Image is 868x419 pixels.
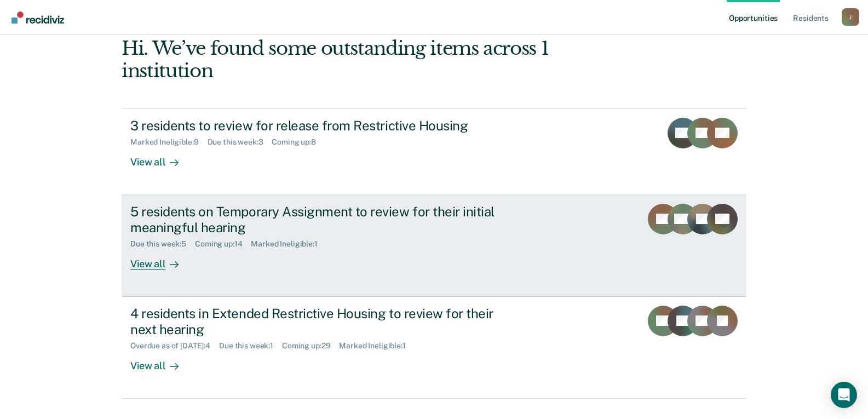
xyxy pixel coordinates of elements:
div: Due this week : 5 [130,239,195,249]
button: Profile dropdown button [842,8,859,26]
div: Coming up : 8 [272,137,325,147]
a: 5 residents on Temporary Assignment to review for their initial meaningful hearingDue this week:5... [122,195,746,297]
div: Open Intercom Messenger [831,382,857,408]
div: 5 residents on Temporary Assignment to review for their initial meaningful hearing [130,204,515,236]
div: View all [130,249,192,270]
a: 3 residents to review for release from Restrictive HousingMarked Ineligible:9Due this week:3Comin... [122,108,746,195]
div: Overdue as of [DATE] : 4 [130,341,219,351]
div: Due this week : 3 [208,137,272,147]
div: Marked Ineligible : 1 [339,341,414,351]
div: Coming up : 14 [195,239,251,249]
div: Hi. We’ve found some outstanding items across 1 institution [122,37,622,82]
div: J [842,8,859,26]
div: View all [130,147,192,168]
div: Due this week : 1 [219,341,282,351]
img: Recidiviz [12,12,64,24]
div: 3 residents to review for release from Restrictive Housing [130,118,515,134]
div: View all [130,351,192,372]
div: 4 residents in Extended Restrictive Housing to review for their next hearing [130,306,515,337]
a: 4 residents in Extended Restrictive Housing to review for their next hearingOverdue as of [DATE]:... [122,297,746,399]
div: Marked Ineligible : 1 [251,239,326,249]
div: Coming up : 29 [282,341,339,351]
div: Marked Ineligible : 9 [130,137,207,147]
